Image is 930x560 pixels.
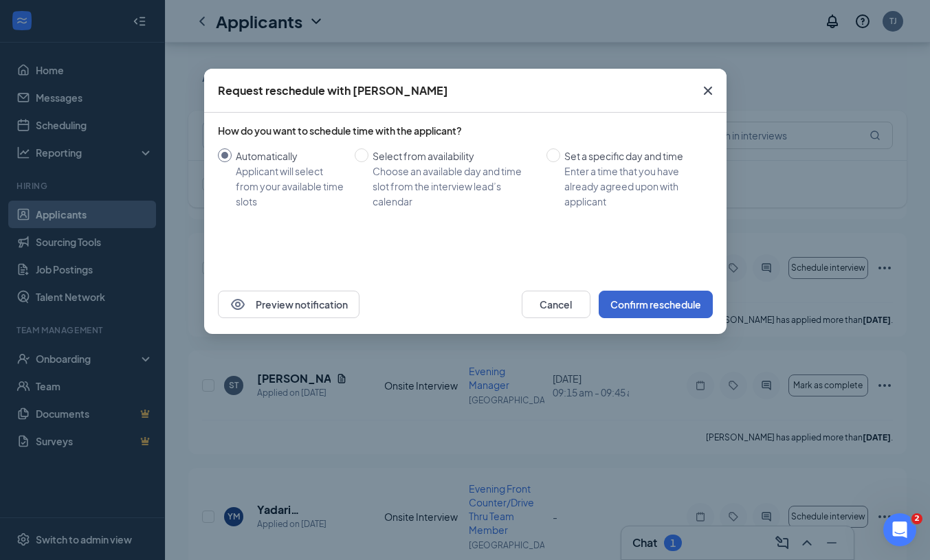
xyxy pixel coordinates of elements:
[522,291,590,318] button: Cancel
[599,291,713,318] button: Confirm reschedule
[689,69,727,113] button: Close
[373,148,535,164] div: Select from availability
[236,164,344,209] div: Applicant will select from your available time slots
[911,513,922,524] span: 2
[218,83,448,98] div: Request reschedule with [PERSON_NAME]
[883,513,916,546] iframe: Intercom live chat
[700,82,716,99] svg: Cross
[218,124,713,137] div: How do you want to schedule time with the applicant?
[373,164,535,209] div: Choose an available day and time slot from the interview lead’s calendar
[218,291,359,318] button: EyePreview notification
[564,148,702,164] div: Set a specific day and time
[236,148,344,164] div: Automatically
[564,164,702,209] div: Enter a time that you have already agreed upon with applicant
[230,296,246,313] svg: Eye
